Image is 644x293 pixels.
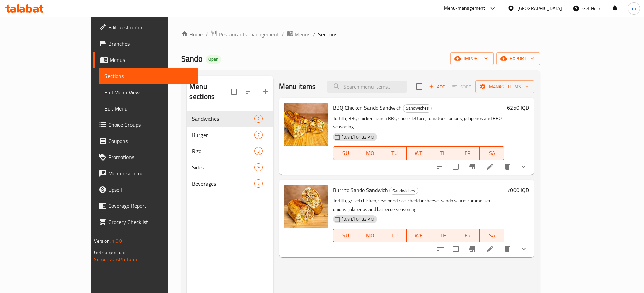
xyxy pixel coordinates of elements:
button: TU [382,229,407,242]
a: Edit menu item [486,245,494,253]
div: Rizo3 [187,143,273,159]
span: 2 [255,116,262,122]
span: Coverage Report [108,202,193,210]
input: search [327,81,407,93]
div: items [254,115,263,123]
button: sort-choices [432,241,449,257]
div: items [254,163,263,171]
span: Rizo [192,147,254,155]
button: Add [426,81,448,92]
svg: Show Choices [520,245,528,253]
span: [DATE] 04:33 PM [339,134,377,140]
button: Manage items [475,80,534,93]
span: 1.0.0 [112,237,122,245]
a: Menus [287,30,310,39]
span: m [632,5,636,12]
span: Promotions [108,153,193,161]
span: Sort sections [241,83,257,100]
span: [DATE] 04:33 PM [339,216,377,222]
svg: Show Choices [520,163,528,171]
span: BBQ Chicken Sando Sandwich [333,103,402,113]
span: Menus [295,30,310,39]
a: Sections [99,68,198,84]
span: Open [206,56,221,62]
span: Restaurants management [219,30,279,39]
div: Menu-management [444,4,485,13]
span: Sections [318,30,337,39]
span: 7 [255,132,262,138]
a: Coverage Report [93,198,198,214]
span: Sides [192,163,254,171]
a: Menus [93,52,198,68]
nav: breadcrumb [181,30,540,39]
span: SU [336,230,355,240]
button: Add section [257,83,273,100]
button: delete [499,158,516,175]
span: MO [361,230,380,240]
nav: Menu sections [187,108,273,194]
span: SA [482,230,501,240]
span: WE [409,230,428,240]
span: Branches [108,40,193,48]
span: Add [428,83,446,91]
a: Full Menu View [99,84,198,100]
span: FR [458,148,477,158]
a: Choice Groups [93,117,198,133]
span: Grocery Checklist [108,218,193,226]
a: Restaurants management [211,30,279,39]
button: SA [480,229,504,242]
img: BBQ Chicken Sando Sandwich [284,103,328,146]
span: Burger [192,131,254,139]
span: Edit Menu [104,104,193,113]
span: 3 [255,148,262,154]
a: Edit Restaurant [93,19,198,35]
a: Support.OpsPlatform [94,255,137,264]
a: Upsell [93,181,198,198]
span: Select to update [449,242,463,256]
button: Branch-specific-item [464,158,480,175]
span: Select all sections [227,84,241,99]
button: SU [333,229,358,242]
h2: Menu sections [189,81,231,102]
span: Sandwiches [403,104,431,112]
button: delete [499,241,516,257]
span: Full Menu View [104,88,193,96]
div: Sandwiches [389,187,418,195]
a: Menu disclaimer [93,165,198,181]
button: TH [431,229,455,242]
div: Beverages [192,179,254,188]
div: Sandwiches2 [187,111,273,127]
span: 9 [255,164,262,171]
a: Branches [93,35,198,52]
img: Burrito Sando Sandwich [284,185,328,228]
a: Coupons [93,133,198,149]
span: SU [336,148,355,158]
span: Burrito Sando Sandwich [333,185,388,195]
span: Menu disclaimer [108,169,193,177]
button: FR [455,229,480,242]
span: Add item [426,81,448,92]
div: Beverages2 [187,175,273,192]
span: Select section first [448,81,475,92]
span: import [456,54,488,63]
div: [GEOGRAPHIC_DATA] [517,5,562,12]
div: items [254,179,263,188]
span: Menus [110,56,193,64]
span: export [502,54,534,63]
span: Select to update [449,160,463,174]
span: TH [434,230,453,240]
span: TU [385,230,404,240]
button: MO [358,229,382,242]
div: Sandwiches [192,115,254,123]
span: Coupons [108,137,193,145]
button: sort-choices [432,158,449,175]
span: 2 [255,180,262,187]
span: Get support on: [94,248,125,257]
button: import [450,52,494,65]
div: items [254,147,263,155]
div: Burger7 [187,127,273,143]
button: WE [407,229,431,242]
